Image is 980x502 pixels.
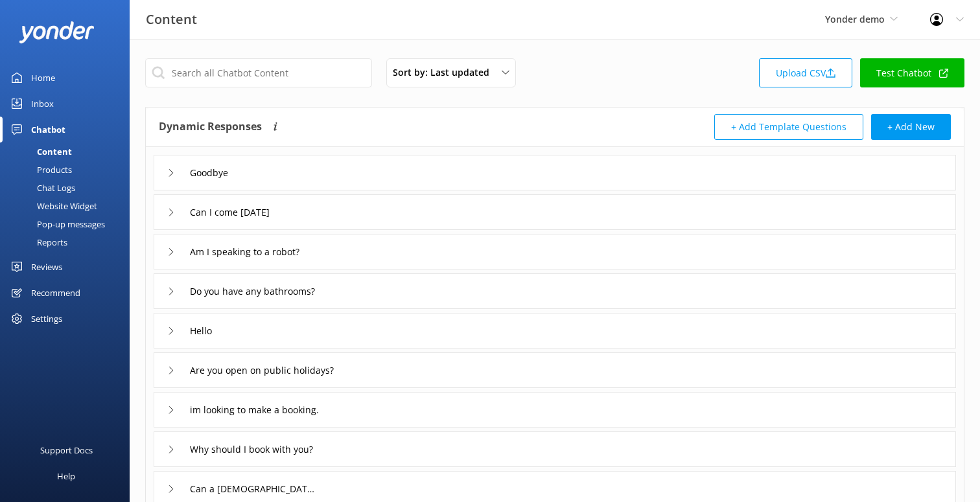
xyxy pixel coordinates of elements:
[8,143,72,161] div: Content
[145,58,372,87] input: Search all Chatbot Content
[146,9,197,30] h3: Content
[40,437,93,463] div: Support Docs
[8,143,130,161] a: Content
[8,179,75,197] div: Chat Logs
[393,65,497,80] span: Sort by: Last updated
[31,254,62,280] div: Reviews
[31,117,65,143] div: Chatbot
[8,197,97,215] div: Website Widget
[8,233,67,251] div: Reports
[8,179,130,197] a: Chat Logs
[159,114,262,140] h4: Dynamic Responses
[31,280,80,306] div: Recommend
[31,306,62,332] div: Settings
[8,161,130,179] a: Products
[860,58,964,87] a: Test Chatbot
[8,215,130,233] a: Pop-up messages
[825,13,885,25] span: Yonder demo
[8,197,130,215] a: Website Widget
[57,463,75,489] div: Help
[31,65,55,91] div: Home
[8,161,72,179] div: Products
[8,215,105,233] div: Pop-up messages
[714,114,863,140] button: + Add Template Questions
[8,233,130,251] a: Reports
[759,58,852,87] a: Upload CSV
[31,91,54,117] div: Inbox
[871,114,951,140] button: + Add New
[19,21,94,43] img: yonder-white-logo.png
